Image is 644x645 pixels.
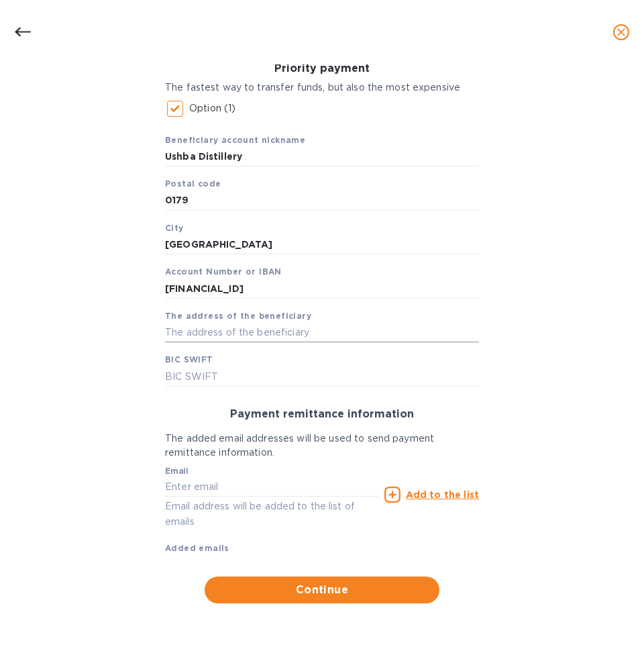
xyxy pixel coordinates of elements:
[165,354,213,364] b: BIC SWIFT
[165,223,184,233] b: City
[205,577,439,603] button: Continue
[165,311,311,321] b: The address of the beneficiary
[165,135,305,145] b: Beneficiary account nickname
[165,147,479,167] input: Beneficiary account nickname
[165,81,479,95] p: The fastest way to transfer funds, but also the most expensive
[165,408,479,421] h3: Payment remittance information
[165,62,479,75] h3: Priority payment
[215,582,429,598] span: Continue
[165,477,379,497] input: Enter email
[165,543,229,553] b: Added emails
[165,366,479,387] input: BIC SWIFT
[165,266,282,277] b: Account Number or IBAN
[406,489,479,500] u: Add to the list
[165,235,479,255] input: City
[165,467,189,475] label: Email
[165,432,479,460] p: The added email addresses will be used to send payment remittance information.
[165,499,379,530] p: Email address will be added to the list of emails
[189,101,235,115] p: Option (1)
[165,323,479,343] input: The address of the beneficiary
[605,16,637,48] button: close
[165,279,479,299] input: Account Number or IBAN
[165,191,479,211] input: Postal code
[165,179,221,189] b: Postal code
